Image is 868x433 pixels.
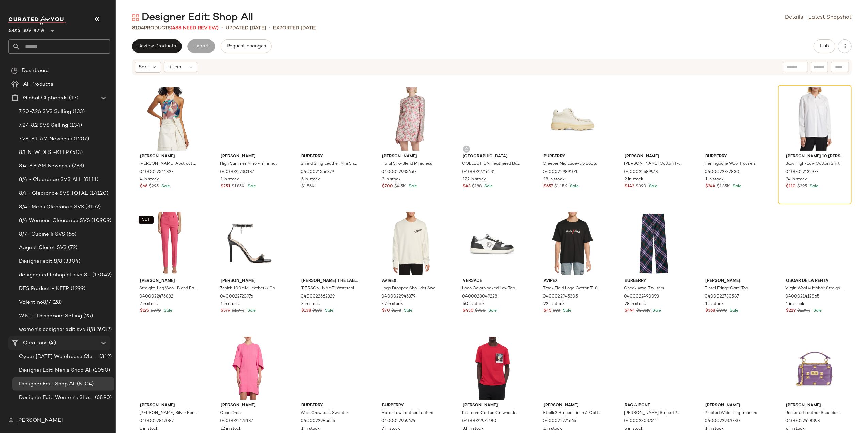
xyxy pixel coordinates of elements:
img: 0400022817087_SILVER [135,337,203,400]
span: Designer edit 8/8 [19,258,62,266]
span: $595 [312,308,322,314]
span: Burberry [544,154,602,160]
span: [PERSON_NAME] Silver Earrings [139,410,197,416]
span: $70 [382,308,390,314]
span: $195 [140,308,149,314]
span: Review Products [138,44,176,49]
span: (1207) [72,135,89,143]
span: [PERSON_NAME] [221,154,279,160]
span: $1.69K [232,308,244,314]
img: 0400022723976_BLACK [215,212,284,275]
span: [PERSON_NAME] [382,154,440,160]
span: (6890) [94,394,112,402]
span: 8/7- Cucinelli SVS [19,230,65,238]
span: 1 in stock [786,301,804,307]
span: 2 in stock [625,177,643,183]
span: $251 [221,183,230,190]
span: (17) [68,94,78,102]
span: 2 in stock [382,177,401,183]
img: 0400022689978_BLUEMULTI [619,87,688,151]
span: 7 in stock [140,301,158,307]
img: svg%3e [464,147,469,151]
span: 0400021556379 [301,169,334,175]
span: High Summer Mirror-Trimmed Wide-Leg Jeans [220,161,278,167]
span: 0400022562329 [301,294,335,300]
span: SET [142,218,150,222]
span: $295 [149,183,159,190]
span: Check Wool Trousers [624,286,664,292]
div: Products [132,25,219,32]
span: $188 [472,183,482,190]
span: 8/4 - Clearance SVS ALL [19,176,82,184]
span: Sale [651,309,661,313]
span: Designer Edit: Men's Shop All [19,367,92,374]
span: $1.15K [555,183,568,190]
span: $110 [786,183,796,190]
img: 0400022475832_AZALEA [135,212,203,275]
span: Boxy High-Low Cotton Shirt [785,161,840,167]
span: 0400022985656 [301,418,335,424]
span: Sale [731,184,741,189]
span: 0400023049228 [462,294,498,300]
span: $930 [475,308,486,314]
span: Sale [483,184,493,189]
span: $142 [625,183,634,190]
img: svg%3e [11,67,18,74]
img: 0400021556379 [296,87,365,151]
span: (1299) [69,285,86,293]
span: $295 [797,183,807,190]
span: (14120) [88,190,109,197]
span: [PERSON_NAME] [544,403,602,409]
img: svg%3e [132,14,139,21]
span: Valentino8/7 [19,299,51,306]
span: [PERSON_NAME] [786,403,844,409]
span: Track Field Logo Cotton T-Shirt [543,286,601,292]
span: Oscar de la Renta [786,278,844,284]
span: (28) [51,299,62,306]
span: Zenith 100MM Leather & Gourmette Chain Sandals [220,286,278,292]
span: Filters [168,64,182,71]
span: 1 in stock [221,301,239,307]
span: [PERSON_NAME] Striped Poplin Shirt [624,410,682,416]
img: 0400022972180_BORDEAUX [458,337,526,400]
span: $138 [301,308,311,314]
span: (25) [82,312,93,320]
span: $494 [625,308,635,314]
span: (10909) [90,217,111,225]
span: 0400022935650 [381,169,416,175]
span: 1 in stock [301,426,320,432]
span: 0400022721666 [543,418,577,424]
span: 7.28-8.1 AM Newness [19,135,72,143]
span: 122 in stock [463,177,486,183]
span: 0400022937080 [705,418,740,424]
span: 0400022541827 [139,169,173,175]
span: (8104) [76,380,94,388]
img: 0400022730187_LIGHTBLUEVINTAGEDENIM [215,87,284,151]
span: [PERSON_NAME] the Label [301,278,359,284]
span: Sale [569,184,579,189]
span: [PERSON_NAME] [221,278,279,284]
span: Postcard Cotton Crewneck T-Shirt [462,410,520,416]
span: (513) [69,149,83,157]
img: 0400023049228_BLACKWHITE [458,212,526,275]
span: Shield Sling Leather Mini Shoulder Bag [301,161,359,167]
span: 0400023037512 [624,418,658,424]
span: Burberry [301,403,359,409]
span: All Products [23,81,53,89]
span: [PERSON_NAME] [463,403,521,409]
span: Burberry [382,403,440,409]
a: Details [785,14,803,22]
span: 0400022689978 [624,169,658,175]
span: 0400022959624 [381,418,415,424]
span: [PERSON_NAME] [221,403,279,409]
span: $390 [636,183,646,190]
span: Burberry [625,278,682,284]
span: 1 in stock [544,426,562,432]
span: (72) [67,244,77,252]
span: Strallo2 Striped Linen & Cotton-Blend Dress Pants [543,410,601,416]
img: 0400023037512_TANSTRIPE [619,337,688,400]
img: 0400022945379_SNOWWHITE [377,212,445,275]
span: Cape Dress [220,410,242,416]
p: Exported [DATE] [273,25,317,32]
span: Logo Dropped Shoulder Sweatshirt [381,286,439,292]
